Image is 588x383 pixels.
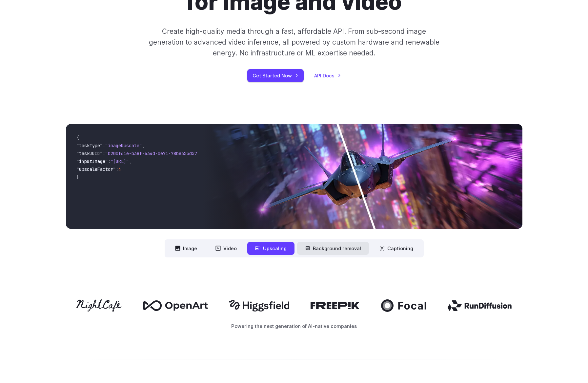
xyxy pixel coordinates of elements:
button: Image [167,242,205,255]
span: } [76,174,79,180]
span: : [103,143,105,149]
span: "imageUpscale" [105,143,142,149]
button: Upscaling [247,242,294,255]
span: "taskUUID" [76,151,103,156]
button: Captioning [372,242,421,255]
img: Futuristic stealth jet streaking through a neon-lit cityscape with glowing purple exhaust [203,124,522,229]
span: : [108,158,111,164]
span: { [76,135,79,141]
button: Video [208,242,245,255]
span: "upscaleFactor" [76,166,116,172]
a: Get Started Now [247,69,304,82]
a: API Docs [314,72,341,79]
span: , [142,143,145,149]
p: Create high-quality media through a fast, affordable API. From sub-second image generation to adv... [148,26,440,59]
span: : [116,166,118,172]
span: "taskType" [76,143,103,149]
span: 4 [118,166,121,172]
span: : [103,151,105,156]
button: Background removal [297,242,369,255]
span: "b20bf61e-b38f-434d-be71-78be355d5795" [105,151,205,156]
span: , [129,158,132,164]
span: "[URL]" [111,158,129,164]
span: "inputImage" [76,158,108,164]
p: Powering the next generation of AI-native companies [66,322,522,330]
